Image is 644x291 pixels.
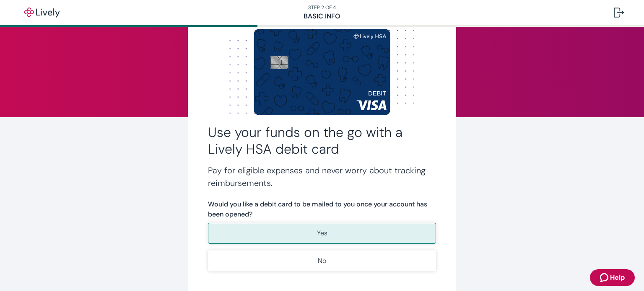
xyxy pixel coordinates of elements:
[590,269,635,286] button: Zendesk support iconHelp
[317,228,327,238] p: Yes
[18,8,65,18] img: Lively
[208,30,436,114] img: Dot background
[208,223,436,244] button: Yes
[254,29,390,115] img: Debit card
[610,273,625,283] span: Help
[600,273,610,283] svg: Zendesk support icon
[208,124,436,157] h2: Use your funds on the go with a Lively HSA debit card
[208,199,436,219] label: Would you like a debit card to be mailed to you once your account has been opened?
[208,250,436,271] button: No
[607,3,631,23] button: Log out
[208,164,436,189] h4: Pay for eligible expenses and never worry about tracking reimbursements.
[318,256,326,266] p: No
